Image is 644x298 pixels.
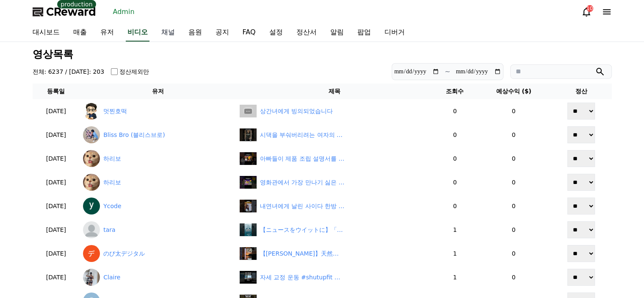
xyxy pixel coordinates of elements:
[46,5,96,19] span: CReward
[83,221,100,238] img: tara
[26,24,66,42] a: 대시보드
[109,238,163,259] a: Settings
[83,103,100,120] img: 멋찐호떡
[240,200,257,212] img: default.jpg
[33,67,105,76] h4: 전체: 6237 / [DATE]: 203
[240,176,430,189] a: 영화관에서 가장 만나기 싫은 민폐 빌런 유형 1위 영화관에서 가장 만나기 싫은 민폐 [PERSON_NAME] 1위
[240,271,257,284] img: 자세 교정 운동 #shutupfit #닥치고운동 #오운완 #10분운동 #맨몸운동 #전신운동 #집에서운동 #홈트레이닝 #운동루틴 #운동습관
[22,251,36,257] span: Home
[581,7,591,17] a: 10
[80,84,236,99] th: 유저
[56,238,109,259] a: Messages
[83,269,100,286] img: Claire
[476,84,550,99] th: 예상수익 ($)
[240,128,257,141] img: default.jpg
[586,5,593,12] div: 10
[33,265,80,289] td: [DATE]
[33,242,80,265] td: [DATE]
[240,105,430,117] a: 상간녀에게 빙의되었습니다
[240,128,430,141] a: 시댁을 부숴버리려는 여자의 이야기, 그 시작 | 깜포
[33,99,80,123] td: [DATE]
[260,131,345,139] div: 시댁을 부숴버리려는 여자의 이야기, 그 시작 | 깜포
[476,123,550,147] td: 0
[33,84,80,99] th: 등록일
[260,226,345,234] div: 【ニュースをウイットに】「私以外に誰がこの難局を乗り切れるのか」石破総理が選挙に惨敗しても「引責辞任」をしない衝撃の理由 #shorts #石破おろし #引責辞任 #旧安倍派
[260,249,345,258] div: 【青原桃香】天然すぎて思わずオヤジギャグを言ってしまい言い訳で声が大きくなってしまう美人すぎるお天気キャスター煽原ももぴん【ウェザーニュースLiVE切り抜き】 #かわいい
[260,154,345,163] div: 아빠들이 제품 조립 설명서를 읽지 않으면 벌어지는 일들
[240,200,430,212] a: 내연녀에게 날린 사이다 한방 | 상간녀에게 빙의 되었습니다 #shortcha #숏차 #상간녀에게빙의되었습니다
[240,247,257,260] img: 【青原桃香】天然すぎて思わずオヤジギャグを言ってしまい言い訳で声が大きくなってしまう美人すぎるお天気キャスター煽原ももぴん【ウェザーニュースLiVE切り抜き】 #かわいい
[433,265,476,289] td: 1
[240,247,430,260] a: 【青原桃香】天然すぎて思わずオヤジギャグを言ってしまい言い訳で声が大きくなってしまう美人すぎるお天気キャスター煽原ももぴん【ウェザーニュースLiVE切り抜き】 #かわいい 【[PERSON_NA...
[260,107,333,116] div: 상간녀에게 빙의되었습니다
[260,178,345,187] div: 영화관에서 가장 만나기 싫은 민폐 빌런 유형 1위
[260,202,345,211] div: 내연녀에게 날린 사이다 한방 | 상간녀에게 빙의 되었습니다 #shortcha #숏차 #상간녀에게빙의되었습니다
[433,99,476,123] td: 0
[433,84,476,99] th: 조회수
[83,174,232,191] a: 하리보
[240,152,430,165] a: 아빠들이 제품 조립 설명서를 읽지 않으면 벌어지는 일들 아빠들이 제품 조립 설명서를 읽지 않으면 벌어지는 일들
[94,24,121,42] a: 유저
[476,99,550,123] td: 0
[290,24,323,42] a: 정산서
[433,123,476,147] td: 0
[240,105,257,117] img: default.jpg
[236,84,434,99] th: 제목
[476,218,550,242] td: 0
[3,238,56,259] a: Home
[433,218,476,242] td: 1
[476,147,550,170] td: 0
[240,271,430,284] a: 자세 교정 운동 #shutupfit #닥치고운동 #오운완 #10분운동 #맨몸운동 #전신운동 #집에서운동 #홈트레이닝 #운동루틴 #운동습관 자세 교정 운동 #shutupfit ...
[476,194,550,218] td: 0
[182,24,209,42] a: 음원
[83,150,100,167] img: 하리보
[378,24,412,42] a: 디버거
[83,126,232,143] a: Bliss Bro (블리스브로)
[83,126,100,143] img: Bliss Bro (블리스브로)
[476,242,550,265] td: 0
[260,273,345,282] div: 자세 교정 운동 #shutupfit #닥치고운동 #오운완 #10분운동 #맨몸운동 #전신운동 #집에서운동 #홈트레이닝 #운동루틴 #운동습관
[263,24,290,42] a: 설정
[33,194,80,218] td: [DATE]
[83,245,100,262] img: のび太デジタル
[240,223,257,236] img: 【ニュースをウイットに】「私以外に誰がこの難局を乗り切れるのか」石破総理が選挙に惨敗しても「引責辞任」をしない衝撃の理由 #shorts #石破おろし #引責辞任 #旧安倍派
[83,245,232,262] a: のび太デジタル
[433,170,476,194] td: 0
[33,147,80,170] td: [DATE]
[110,5,138,19] a: Admin
[155,24,182,42] a: 채널
[83,221,232,238] a: tara
[240,152,257,165] img: 아빠들이 제품 조립 설명서를 읽지 않으면 벌어지는 일들
[236,24,263,42] a: FAQ
[33,218,80,242] td: [DATE]
[433,194,476,218] td: 0
[83,103,232,120] a: 멋찐호떡
[83,150,232,167] a: 하리보
[476,170,550,194] td: 0
[119,67,149,76] label: 정산제외만
[240,223,430,236] a: 【ニュースをウイットに】「私以外に誰がこの難局を乗り切れるのか」石破総理が選挙に惨敗しても「引責辞任」をしない衝撃の理由 #shorts #石破おろし #引責辞任 #旧安倍派 【ニュースをウイッ...
[83,198,100,214] img: Ycode
[33,170,80,194] td: [DATE]
[83,198,232,214] a: Ycode
[70,251,95,258] span: Messages
[433,147,476,170] td: 0
[551,84,612,99] th: 정산
[126,24,149,42] a: 비디오
[33,123,80,147] td: [DATE]
[33,49,612,60] h3: 영상목록
[323,24,351,42] a: 알림
[83,174,100,191] img: 하리보
[66,24,94,42] a: 매출
[476,265,550,289] td: 0
[125,251,146,257] span: Settings
[33,5,96,19] a: CReward
[433,242,476,265] td: 1
[209,24,236,42] a: 공지
[240,176,257,189] img: 영화관에서 가장 만나기 싫은 민폐 빌런 유형 1위
[83,269,232,286] a: Claire
[351,24,378,42] a: 팝업
[445,67,450,77] p: ~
